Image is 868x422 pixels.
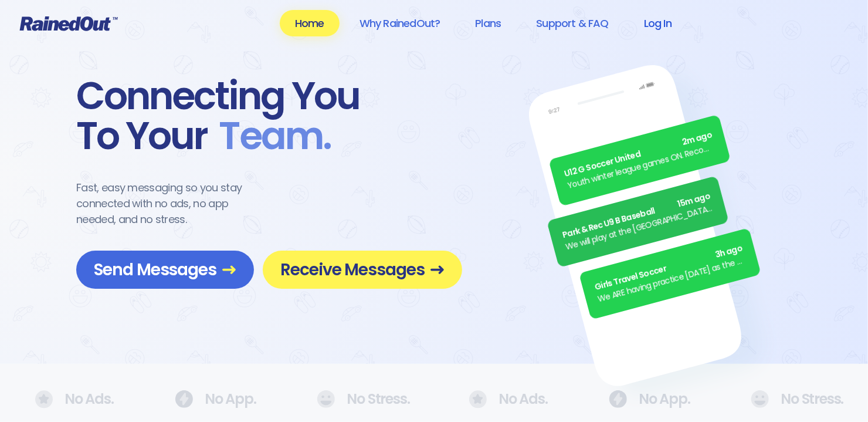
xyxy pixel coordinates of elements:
a: Log In [629,10,687,36]
span: 3h ago [714,242,744,262]
img: No Ads. [469,390,487,409]
a: Plans [460,10,516,36]
div: We will play at the [GEOGRAPHIC_DATA]. Wear white, be at the field by 5pm. [564,202,715,254]
div: No Stress. [751,390,833,408]
div: Fast, easy messaging so you stay connected with no ads, no app needed, and no stress. [76,180,264,227]
img: No Ads. [35,390,53,409]
img: No Ads. [751,390,769,408]
div: Park & Rec U9 B Baseball [561,190,712,242]
div: Youth winter league games ON. Recommend running shoes/sneakers for players as option for footwear. [566,141,717,193]
div: U12 G Soccer United [563,129,714,181]
span: 15m ago [676,190,711,211]
img: No Ads. [175,390,193,408]
div: Girls Travel Soccer [594,242,744,294]
div: No Ads. [469,390,538,409]
div: No Stress. [317,390,399,408]
img: No Ads. [317,390,335,408]
a: Send Messages [76,251,254,289]
div: No App. [175,390,246,408]
div: Connecting You To Your [76,76,462,156]
div: No Ads. [35,390,104,409]
span: Receive Messages [280,259,445,280]
a: Receive Messages [263,251,462,289]
div: No App. [609,390,680,408]
a: Support & FAQ [521,10,623,36]
div: We ARE having practice [DATE] as the sun is finally out. [596,254,747,306]
span: 2m ago [681,129,714,149]
span: Team . [208,116,331,156]
a: Home [280,10,340,36]
a: Why RainedOut? [344,10,456,36]
img: No Ads. [609,390,627,408]
span: Send Messages [94,259,236,280]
